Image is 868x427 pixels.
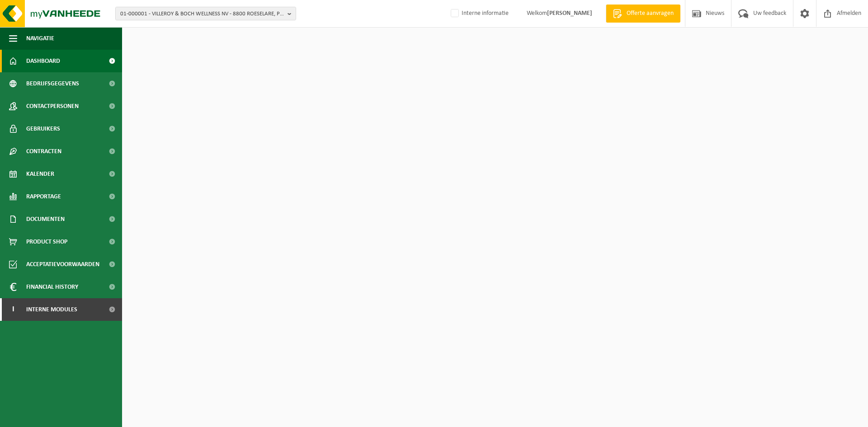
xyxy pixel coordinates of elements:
[26,185,61,208] span: Rapportage
[120,7,284,21] span: 01-000001 - VILLEROY & BOCH WELLNESS NV - 8800 ROESELARE, POPULIERSTRAAT 1
[26,208,65,230] span: Documenten
[449,7,509,20] label: Interne informatie
[26,298,77,321] span: Interne modules
[26,27,54,50] span: Navigatie
[26,163,54,185] span: Kalender
[26,117,60,140] span: Gebruikers
[26,95,79,117] span: Contactpersonen
[9,298,17,321] span: I
[547,10,592,17] strong: [PERSON_NAME]
[26,50,60,72] span: Dashboard
[26,230,67,253] span: Product Shop
[26,253,99,276] span: Acceptatievoorwaarden
[26,276,78,298] span: Financial History
[606,5,680,23] a: Offerte aanvragen
[624,9,676,18] span: Offerte aanvragen
[115,7,296,20] button: 01-000001 - VILLEROY & BOCH WELLNESS NV - 8800 ROESELARE, POPULIERSTRAAT 1
[26,140,61,163] span: Contracten
[26,72,79,95] span: Bedrijfsgegevens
